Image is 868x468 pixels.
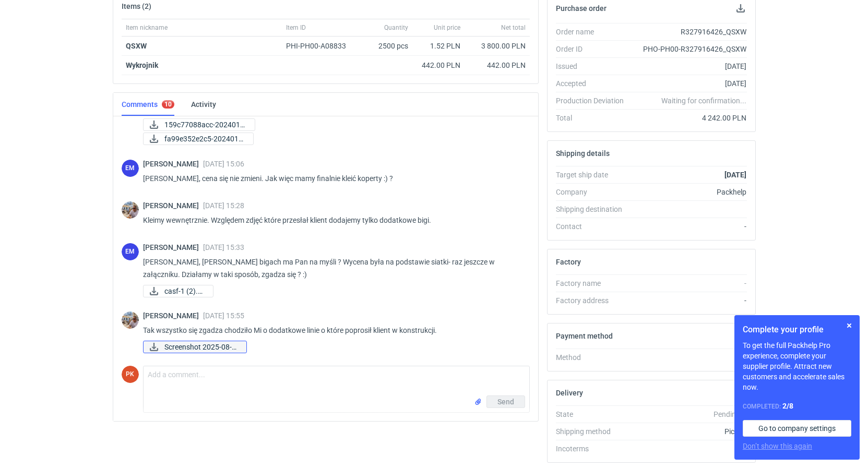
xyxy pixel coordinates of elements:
div: Company [556,187,632,197]
a: fa99e352e2c5-2024013... [143,133,254,145]
div: Pickup [632,426,747,437]
h2: Delivery [556,389,583,397]
strong: Wykrojnik [126,61,158,69]
span: Net total [501,23,526,32]
div: Factory name [556,278,632,289]
a: Go to company settings [743,420,851,437]
span: Unit price [434,23,460,32]
div: [DATE] [632,78,747,89]
div: Factory address [556,295,632,306]
div: Completed: [743,401,851,412]
span: [PERSON_NAME] [143,160,203,168]
strong: 2 / 8 [782,402,793,410]
div: Total [556,113,632,123]
a: casf-1 (2).pdf [143,285,213,297]
div: 3 800.00 PLN [469,41,526,51]
div: Method [556,352,632,363]
div: 10 [164,101,172,108]
h2: Shipping details [556,149,610,158]
div: Shipping method [556,426,632,437]
span: [DATE] 15:33 [203,243,244,251]
span: 159c77088acc-2024013... [164,119,246,130]
span: Screenshot 2025-08-0... [164,341,238,353]
span: casf-1 (2).pdf [164,285,205,297]
div: - [632,221,747,232]
div: 2500 pcs [360,37,412,56]
div: Order name [556,27,632,37]
div: - [632,352,747,363]
div: 4 242.00 PLN [632,113,747,123]
span: [PERSON_NAME] [143,201,203,210]
div: 159c77088acc-20240131_084752.jpg [143,118,247,131]
p: Kleimy wewnętrznie. Względem zdjęć które przesłał klient dodajemy tylko dodatkowe bigi. [143,214,521,226]
figcaption: EM [122,160,139,177]
div: Production Deviation [556,95,632,106]
h2: Payment method [556,332,613,340]
div: PHO-PH00-R327916426_QSXW [632,44,747,54]
h2: Purchase order [556,4,607,13]
div: Paulina Kempara [122,366,139,383]
p: To get the full Packhelp Pro experience, complete your supplier profile. Attract new customers an... [743,340,851,392]
span: Item ID [286,23,306,32]
div: Ewelina Macek [122,160,139,177]
div: Incoterms [556,443,632,454]
div: Packhelp [632,187,747,197]
img: Michał Palasek [122,311,139,329]
figcaption: PK [122,366,139,383]
div: R327916426_QSXW [632,27,747,37]
p: [PERSON_NAME], cena się nie zmieni. Jak więc mamy finalnie kleić koperty :) ? [143,172,521,185]
div: 442.00 PLN [469,60,526,70]
span: [PERSON_NAME] [143,243,203,251]
a: 159c77088acc-2024013... [143,118,255,131]
a: Screenshot 2025-08-0... [143,341,247,353]
div: Order ID [556,44,632,54]
div: Screenshot 2025-08-06 at 15.55.20.png [143,341,247,353]
img: Michał Palasek [122,201,139,219]
span: Item nickname [126,23,168,32]
h2: Factory [556,258,581,266]
div: Shipping destination [556,204,632,214]
h1: Complete your profile [743,323,851,336]
figcaption: EM [122,243,139,260]
div: Target ship date [556,170,632,180]
div: fa99e352e2c5-20240131_084758.jpg [143,133,247,145]
div: - [632,443,747,454]
div: PHI-PH00-A08833 [286,41,356,51]
span: [DATE] 15:55 [203,311,244,320]
span: Quantity [384,23,408,32]
p: [PERSON_NAME], [PERSON_NAME] bigach ma Pan na myśli ? Wycena była na podstawie siatki- raz jeszcz... [143,256,521,281]
a: Activity [191,93,216,116]
em: Waiting for confirmation... [661,95,746,106]
div: Contact [556,221,632,232]
h2: Items (2) [122,2,151,10]
button: Don’t show this again [743,441,812,451]
span: Send [497,398,514,405]
a: Comments10 [122,93,174,116]
div: - [632,295,747,306]
strong: [DATE] [724,171,746,179]
button: Skip for now [843,319,855,332]
strong: QSXW [126,42,147,50]
button: Send [486,395,525,408]
div: 1.52 PLN [417,41,460,51]
div: Ewelina Macek [122,243,139,260]
span: fa99e352e2c5-2024013... [164,133,245,145]
div: [DATE] [632,61,747,71]
p: Tak wszystko się zgadza chodziło Mi o dodatkowe linie o które poprosił klient w konstrukcji. [143,324,521,337]
span: [DATE] 15:28 [203,201,244,210]
button: Download PO [734,2,747,15]
span: [DATE] 15:06 [203,160,244,168]
div: 442.00 PLN [417,60,460,70]
div: Accepted [556,78,632,89]
div: State [556,409,632,419]
span: [PERSON_NAME] [143,311,203,320]
div: Issued [556,61,632,71]
div: - [632,278,747,289]
em: Pending... [714,410,746,418]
